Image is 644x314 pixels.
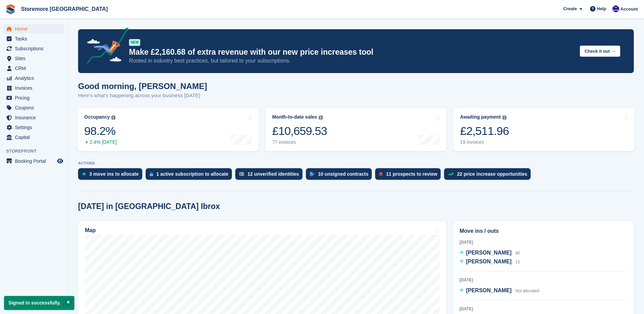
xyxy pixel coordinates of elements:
span: Invoices [15,83,56,93]
div: [DATE] [460,306,627,312]
span: Tasks [15,34,56,43]
a: menu [3,64,64,73]
div: 1 active subscription to allocate [157,171,228,177]
span: [PERSON_NAME] [466,259,512,264]
span: Not allocated [515,289,539,293]
a: 12 unverified identities [235,168,306,183]
span: Help [597,5,606,12]
div: 11 prospects to review [386,171,437,177]
a: menu [3,133,64,142]
div: [DATE] [460,277,627,283]
h1: Good morning, [PERSON_NAME] [78,82,207,91]
h2: Map [85,227,96,233]
span: 15 [515,260,520,264]
a: menu [3,103,64,112]
p: Make £2,160.68 of extra revenue with our new price increases tool [129,47,574,57]
span: Sites [15,54,56,63]
a: [PERSON_NAME] 15 [460,258,520,266]
p: ACTIONS [78,161,634,165]
div: NEW [129,39,140,46]
h2: [DATE] in [GEOGRAPHIC_DATA] Ibrox [78,202,220,211]
span: [PERSON_NAME] [466,287,512,293]
div: 10 unsigned contracts [318,171,369,177]
div: £2,511.96 [460,124,509,138]
button: Check it out → [580,46,620,57]
a: Preview store [56,157,64,165]
a: menu [3,34,64,43]
div: 19 invoices [460,139,509,145]
a: menu [3,113,64,122]
a: menu [3,44,64,53]
a: menu [3,123,64,132]
a: Occupancy 98.2% 2.4% [DATE] [77,108,259,151]
img: contract_signature_icon-13c848040528278c33f63329250d36e43548de30e8caae1d1a13099fd9432cc5.svg [310,172,315,176]
a: menu [3,73,64,83]
div: £10,659.53 [272,124,327,138]
span: Pricing [15,93,56,103]
a: Storemore [GEOGRAPHIC_DATA] [18,3,110,15]
img: icon-info-grey-7440780725fd019a000dd9b08b2336e03edf1995a4989e88bcd33f0948082b44.svg [502,116,507,120]
span: [PERSON_NAME] [466,250,512,256]
a: menu [3,156,64,166]
a: menu [3,54,64,63]
a: 3 move ins to allocate [78,168,146,183]
span: Coupons [15,103,56,112]
div: 98.2% [84,124,117,138]
span: Settings [15,123,56,132]
p: Signed in successfully. [4,296,74,310]
a: Awaiting payment £2,511.96 19 invoices [453,108,634,151]
div: [DATE] [460,239,627,245]
div: 77 invoices [272,139,327,145]
img: verify_identity-adf6edd0f0f0b5bbfe63781bf79b02c33cf7c696d77639b501bdc392416b5a36.svg [239,172,244,176]
span: Storefront [6,148,68,155]
div: Month-to-date sales [272,114,317,120]
img: stora-icon-8386f47178a22dfd0bd8f6a31ec36ba5ce8667c1dd55bd0f319d3a0aa187defe.svg [5,4,16,14]
h2: Move ins / outs [460,227,627,235]
div: Awaiting payment [460,114,501,120]
span: Analytics [15,73,56,83]
img: price-adjustments-announcement-icon-8257ccfd72463d97f412b2fc003d46551f7dbcb40ab6d574587a9cd5c0d94... [81,28,129,66]
a: 11 prospects to review [375,168,444,183]
div: 22 price increase opportunities [457,171,527,177]
img: prospect-51fa495bee0391a8d652442698ab0144808aea92771e9ea1ae160a38d050c398.svg [379,172,383,176]
a: menu [3,83,64,93]
a: 22 price increase opportunities [444,168,534,183]
a: [PERSON_NAME] 90 [460,249,520,258]
img: price_increase_opportunities-93ffe204e8149a01c8c9dc8f82e8f89637d9d84a8eef4429ea346261dce0b2c0.svg [448,173,454,176]
span: Booking Portal [15,156,56,166]
img: icon-info-grey-7440780725fd019a000dd9b08b2336e03edf1995a4989e88bcd33f0948082b44.svg [111,116,115,120]
span: Subscriptions [15,44,56,53]
span: 90 [515,251,520,256]
a: 1 active subscription to allocate [146,168,235,183]
span: Account [620,6,638,13]
a: menu [3,93,64,103]
span: Home [15,24,56,34]
div: 2.4% [DATE] [84,139,117,145]
div: 3 move ins to allocate [89,171,139,177]
span: CRM [15,64,56,73]
span: Insurance [15,113,56,122]
p: Here's what's happening across your business [DATE] [78,92,207,100]
span: Capital [15,133,56,142]
img: icon-info-grey-7440780725fd019a000dd9b08b2336e03edf1995a4989e88bcd33f0948082b44.svg [319,116,323,120]
div: Occupancy [84,114,110,120]
span: Create [563,5,577,12]
div: 12 unverified identities [247,171,299,177]
a: 10 unsigned contracts [306,168,375,183]
a: Month-to-date sales £10,659.53 77 invoices [265,108,447,151]
p: Rooted in industry best practices, but tailored to your subscriptions. [129,57,574,65]
a: menu [3,24,64,34]
a: [PERSON_NAME] Not allocated [460,286,539,295]
img: Angela [612,5,619,12]
img: active_subscription_to_allocate_icon-d502201f5373d7db506a760aba3b589e785aa758c864c3986d89f69b8ff3... [150,172,153,176]
img: move_ins_to_allocate_icon-fdf77a2bb77ea45bf5b3d319d69a93e2d87916cf1d5bf7949dd705db3b84f3ca.svg [82,172,86,176]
